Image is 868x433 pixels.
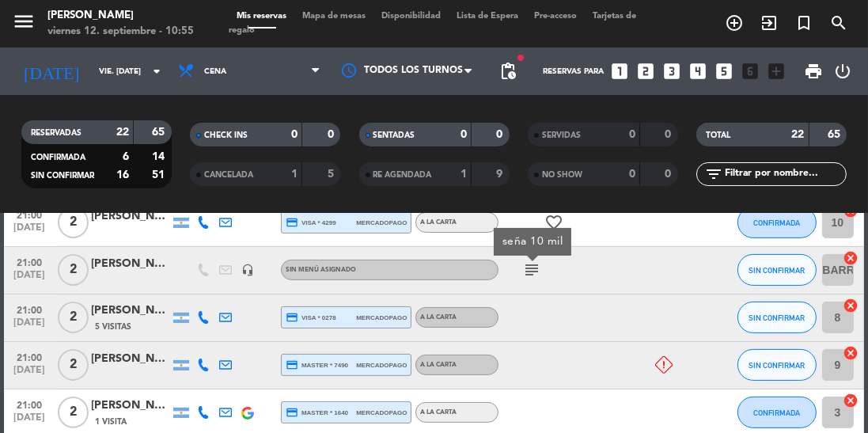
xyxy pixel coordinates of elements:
[609,61,630,82] i: looks_one
[420,314,457,321] span: A LA CARTA
[792,129,805,140] strong: 22
[286,311,298,324] i: credit_card
[753,408,800,417] span: CONFIRMADA
[833,62,852,81] i: power_settings_new
[286,216,298,229] i: credit_card
[291,129,298,140] strong: 0
[794,13,813,32] i: turned_in_not
[9,222,49,241] span: [DATE]
[804,62,823,81] span: print
[737,302,817,333] button: SIN CONFIRMAR
[286,406,348,419] span: master * 1640
[766,61,787,82] i: add_box
[665,169,674,180] strong: 0
[291,169,298,180] strong: 1
[204,131,248,139] span: CHECK INS
[147,62,166,81] i: arrow_drop_down
[516,53,525,63] span: fiber_manual_record
[9,317,49,336] span: [DATE]
[229,12,294,21] span: Mis reservas
[828,129,843,140] strong: 65
[9,412,49,431] span: [DATE]
[9,270,49,288] span: [DATE]
[204,67,226,76] span: Cena
[31,129,81,137] span: RESERVADAS
[843,393,859,408] i: cancel
[286,359,298,371] i: credit_card
[47,24,194,40] div: viernes 12. septiembre - 10:55
[58,397,89,428] span: 2
[9,205,49,223] span: 21:00
[373,12,449,21] span: Disponibilidad
[286,311,335,324] span: visa * 0278
[373,171,432,179] span: RE AGENDADA
[12,9,36,39] button: menu
[704,165,723,184] i: filter_list
[760,13,779,32] i: exit_to_app
[241,264,254,276] i: headset_mic
[526,12,585,21] span: Pre-acceso
[461,129,467,140] strong: 0
[286,406,298,419] i: credit_card
[737,207,817,238] button: CONFIRMADA
[749,266,805,275] span: SIN CONFIRMAR
[502,234,563,250] div: seña 10 mil
[461,169,467,180] strong: 1
[91,207,170,226] div: [PERSON_NAME]
[737,254,817,286] button: SIN CONFIRMAR
[449,12,526,21] span: Lista de Espera
[373,131,415,139] span: SENTADAS
[356,408,407,418] span: mercadopago
[635,61,656,82] i: looks_two
[9,365,49,383] span: [DATE]
[58,207,89,238] span: 2
[328,169,337,180] strong: 5
[241,407,254,420] img: google-logo.png
[356,218,407,228] span: mercadopago
[31,172,94,180] span: SIN CONFIRMAR
[286,359,348,371] span: master * 7490
[123,151,129,162] strong: 6
[629,169,635,180] strong: 0
[665,129,674,140] strong: 0
[328,129,337,140] strong: 0
[9,395,49,413] span: 21:00
[286,216,335,229] span: visa * 4299
[152,127,168,138] strong: 65
[420,409,457,416] span: A LA CARTA
[152,151,168,162] strong: 14
[749,361,805,370] span: SIN CONFIRMAR
[544,213,563,232] i: favorite_border
[95,321,131,333] span: 5 Visitas
[543,67,604,76] span: Reservas para
[629,129,635,140] strong: 0
[116,169,129,180] strong: 16
[204,171,253,179] span: CANCELADA
[9,300,49,318] span: 21:00
[843,298,859,313] i: cancel
[420,362,457,368] span: A LA CARTA
[31,154,85,161] span: CONFIRMADA
[152,169,168,180] strong: 51
[496,129,506,140] strong: 0
[522,260,541,279] i: subject
[58,254,89,286] span: 2
[829,13,848,32] i: search
[356,313,407,323] span: mercadopago
[286,267,356,273] span: Sin menú asignado
[753,218,800,227] span: CONFIRMADA
[91,397,170,415] div: [PERSON_NAME]
[420,219,457,226] span: A LA CARTA
[58,349,89,381] span: 2
[714,61,734,82] i: looks_5
[496,169,506,180] strong: 9
[843,250,859,266] i: cancel
[91,302,170,320] div: [PERSON_NAME]
[749,313,805,322] span: SIN CONFIRMAR
[116,127,129,138] strong: 22
[843,345,859,361] i: cancel
[542,131,581,139] span: SERVIDAS
[725,13,744,32] i: add_circle_outline
[9,253,49,271] span: 21:00
[723,165,846,183] input: Filtrar por nombre...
